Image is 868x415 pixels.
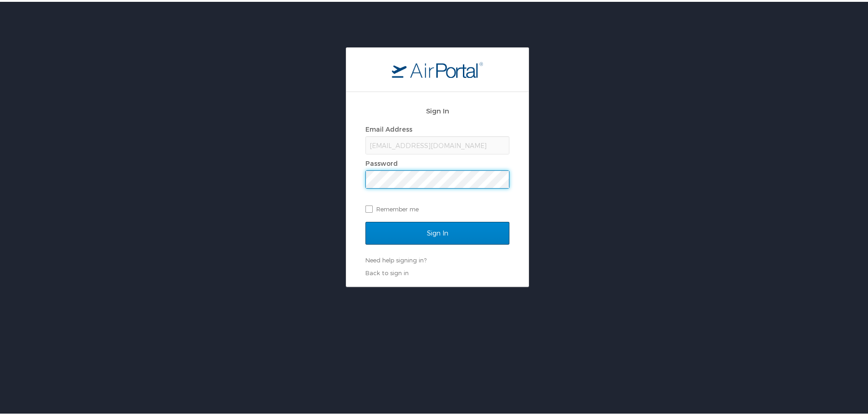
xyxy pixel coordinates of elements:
[365,158,398,165] label: Password
[365,220,509,243] input: Sign In
[365,267,409,275] a: Back to sign in
[365,255,426,262] a: Need help signing in?
[365,104,509,114] h2: Sign In
[365,123,412,131] label: Email Address
[365,200,509,214] label: Remember me
[392,60,483,76] img: logo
